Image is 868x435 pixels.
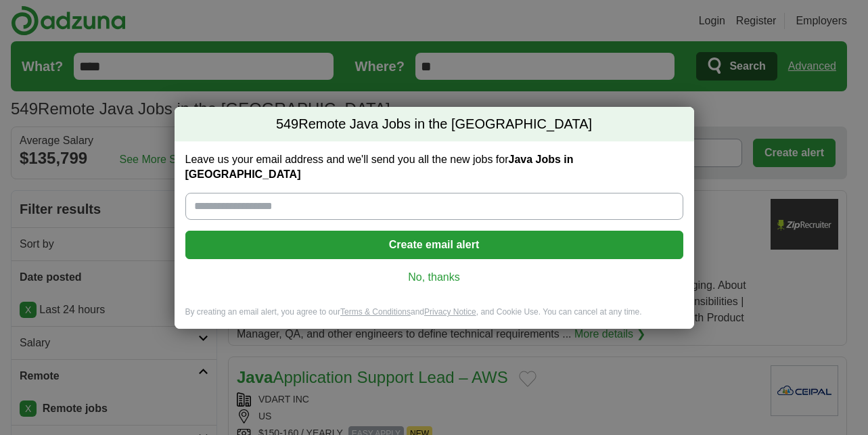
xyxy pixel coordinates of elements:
[196,270,672,285] a: No, thanks
[424,307,476,317] a: Privacy Notice
[185,231,683,259] button: Create email alert
[340,307,411,317] a: Terms & Conditions
[185,152,683,182] label: Leave us your email address and we'll send you all the new jobs for
[175,107,694,142] h2: Remote Java Jobs in the [GEOGRAPHIC_DATA]
[175,306,694,329] div: By creating an email alert, you agree to our and , and Cookie Use. You can cancel at any time.
[276,115,298,134] span: 549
